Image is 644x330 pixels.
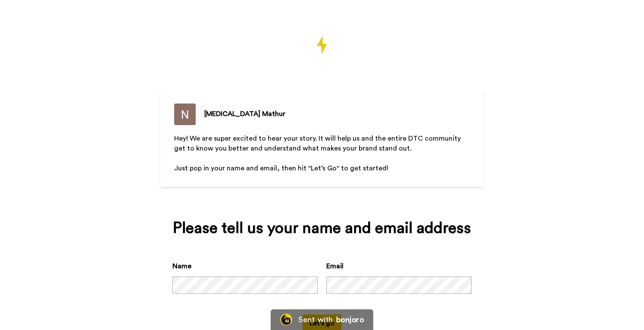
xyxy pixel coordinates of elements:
div: Please tell us your name and email address [172,220,472,237]
div: bonjoro [336,316,364,324]
img: Bonjoro Logo [280,314,292,326]
div: [MEDICAL_DATA] Mathur [204,109,285,119]
div: Sent with [298,316,333,324]
img: ACg8ocLxgdZtqBZVtHZsuQbWgAoVA4K9WONblZBKFN0SjmeEQ_ivuA=s96-c [174,104,196,125]
img: https://cdn.bonjoro.com/media/55387fc1-e0f2-4de6-b193-592aa79ff0c9/27f6b751-ee7c-4a56-9c4a-ec0449... [305,28,339,62]
label: Name [172,261,191,271]
span: Hey! We are super excited to hear your story. It will help us and the entire DTC community get to... [174,135,463,152]
a: Bonjoro LogoSent withbonjoro [271,309,373,330]
span: Just pop in your name and email, then hit "Let’s Go" to get started! [174,165,388,172]
label: Email [326,261,344,271]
